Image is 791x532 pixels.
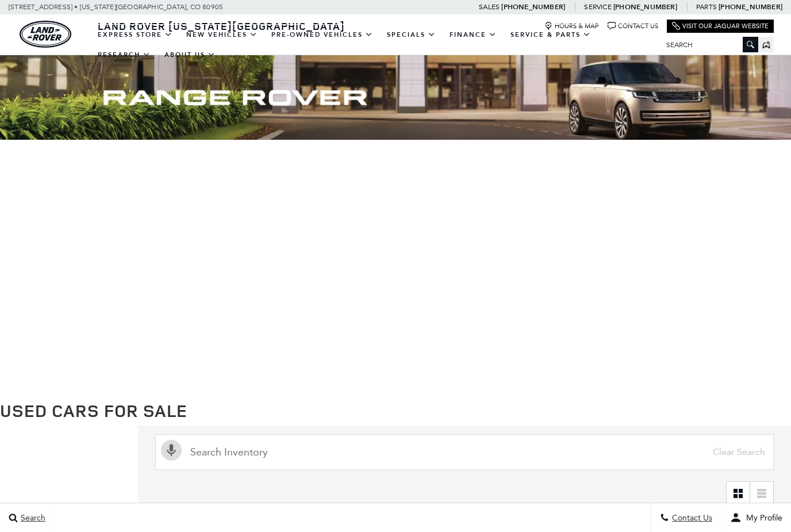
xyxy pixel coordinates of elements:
input: Search [658,38,758,52]
a: Hours & Map [544,22,599,30]
a: Visit Our Jaguar Website [672,22,769,30]
span: Land Rover [US_STATE][GEOGRAPHIC_DATA] [98,19,345,33]
a: land-rover [20,21,71,48]
a: Land Rover [US_STATE][GEOGRAPHIC_DATA] [91,19,352,33]
img: Land Rover [20,21,71,48]
a: Research [91,45,158,65]
span: Contact Us [669,513,712,523]
span: Service [584,3,611,11]
a: New Vehicles [179,25,264,45]
a: [PHONE_NUMBER] [719,2,782,12]
a: About Us [158,45,222,65]
nav: Main Navigation [91,25,658,65]
span: My Profile [742,513,782,523]
a: EXPRESS STORE [91,25,179,45]
a: [PHONE_NUMBER] [501,2,565,12]
a: [STREET_ADDRESS] • [US_STATE][GEOGRAPHIC_DATA], CO 80905 [9,3,223,11]
a: Pre-Owned Vehicles [264,25,380,45]
a: [PHONE_NUMBER] [613,2,677,12]
span: Search [18,513,45,523]
span: Sales [479,3,500,11]
input: Search Inventory [155,434,774,470]
button: user-profile-menu [721,503,791,532]
a: Contact Us [608,22,658,30]
svg: Click to toggle on voice search [161,440,182,461]
a: Finance [443,25,504,45]
a: Service & Parts [504,25,598,45]
a: Specials [380,25,443,45]
span: Parts [696,3,717,11]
